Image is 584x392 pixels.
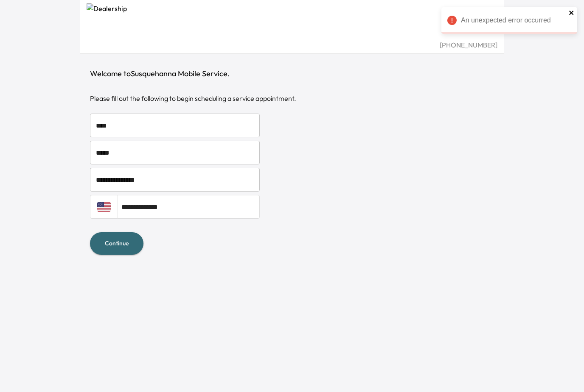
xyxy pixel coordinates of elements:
button: close [569,9,575,16]
button: Country selector [90,195,118,219]
button: Continue [90,232,143,255]
div: [PHONE_NUMBER] [87,40,497,50]
div: An unexpected error occurred [441,7,577,34]
h1: Welcome to Susquehanna Mobile Service . [90,68,494,80]
div: Please fill out the following to begin scheduling a service appointment. [90,93,494,103]
img: Dealership [87,3,497,40]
